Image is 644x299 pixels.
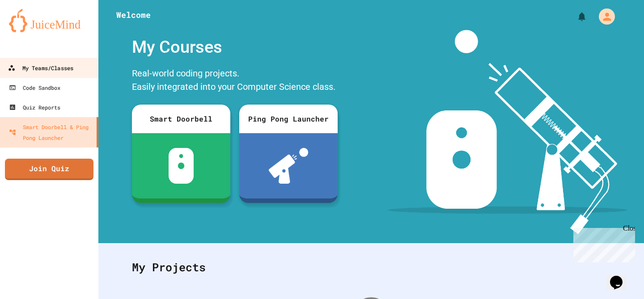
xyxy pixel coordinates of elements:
[127,30,342,64] div: My Courses
[606,263,635,290] iframe: chat widget
[132,105,230,133] div: Smart Doorbell
[123,250,619,285] div: My Projects
[5,159,93,180] a: Join Quiz
[570,224,635,262] iframe: chat widget
[9,122,93,143] div: Smart Doorbell & Ping Pong Launcher
[169,148,194,184] img: sdb-white.svg
[560,9,589,24] div: My Notifications
[9,102,60,113] div: Quiz Reports
[4,4,62,57] div: Chat with us now!Close
[269,148,309,184] img: ppl-with-ball.png
[9,82,60,93] div: Code Sandbox
[388,30,627,234] img: banner-image-my-projects.png
[589,6,617,27] div: My Account
[8,63,73,74] div: My Teams/Classes
[127,64,342,98] div: Real-world coding projects. Easily integrated into your Computer Science class.
[9,9,89,32] img: logo-orange.svg
[239,105,338,133] div: Ping Pong Launcher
